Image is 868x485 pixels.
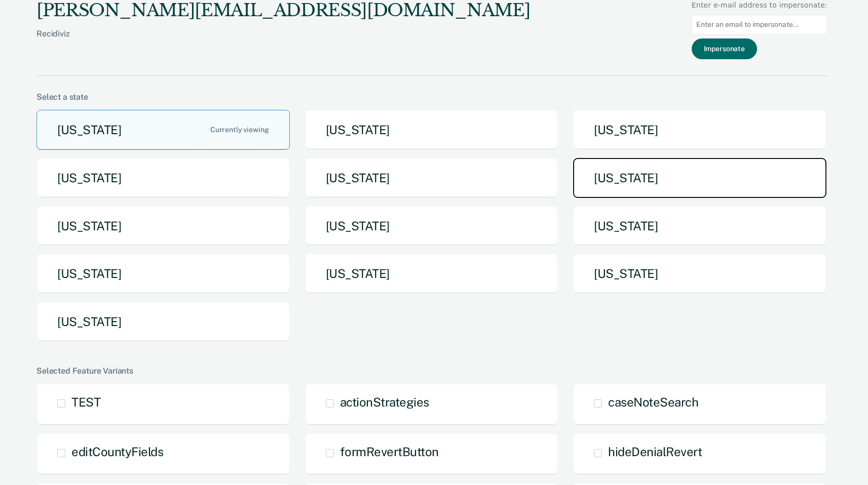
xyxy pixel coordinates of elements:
[36,254,290,294] button: [US_STATE]
[36,29,530,55] div: Recidiviz
[305,110,558,150] button: [US_STATE]
[36,92,827,102] div: Select a state
[305,206,558,246] button: [US_STATE]
[573,158,826,198] button: [US_STATE]
[692,15,827,34] input: Enter an email to impersonate...
[692,38,757,59] button: Impersonate
[36,158,290,198] button: [US_STATE]
[608,395,698,409] span: caseNoteSearch
[71,395,100,409] span: TEST
[573,254,826,294] button: [US_STATE]
[71,444,163,459] span: editCountyFields
[305,254,558,294] button: [US_STATE]
[573,110,826,150] button: [US_STATE]
[36,206,290,246] button: [US_STATE]
[573,206,826,246] button: [US_STATE]
[340,395,429,409] span: actionStrategies
[608,444,702,459] span: hideDenialRevert
[36,110,290,150] button: [US_STATE]
[36,302,290,342] button: [US_STATE]
[305,158,558,198] button: [US_STATE]
[36,366,827,376] div: Selected Feature Variants
[340,444,439,459] span: formRevertButton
